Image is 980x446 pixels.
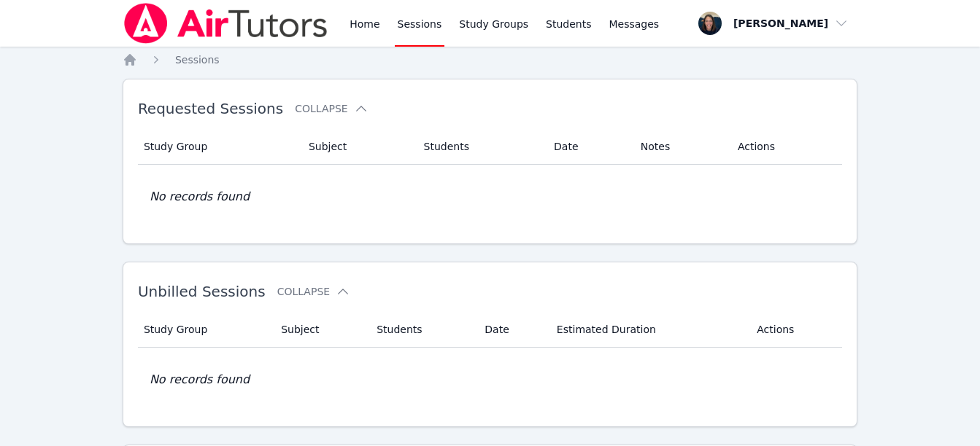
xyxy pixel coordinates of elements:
th: Subject [272,312,368,348]
button: Collapse [295,101,368,116]
th: Date [545,129,632,165]
span: Messages [609,17,660,31]
span: Sessions [175,54,220,66]
th: Estimated Duration [548,312,748,348]
th: Actions [748,312,842,348]
span: Requested Sessions [138,100,283,117]
button: Collapse [277,284,350,299]
th: Subject [300,129,415,165]
th: Students [368,312,476,348]
nav: Breadcrumb [123,52,857,67]
th: Notes [632,129,729,165]
td: No records found [138,165,842,229]
span: Unbilled Sessions [138,283,266,300]
td: No records found [138,348,842,412]
th: Study Group [138,312,272,348]
a: Sessions [175,52,220,67]
th: Actions [729,129,842,165]
th: Students [415,129,545,165]
img: Air Tutors [123,3,329,44]
th: Date [476,312,548,348]
th: Study Group [138,129,300,165]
